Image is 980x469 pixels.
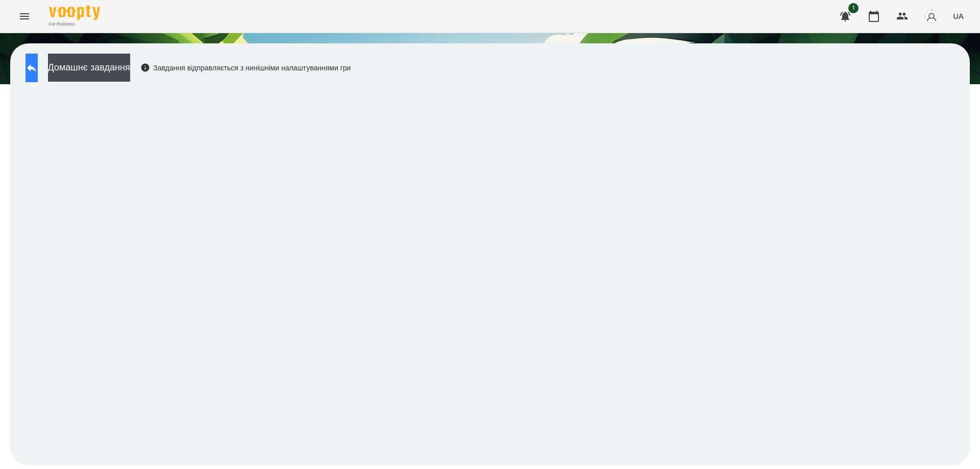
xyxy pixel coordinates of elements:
[953,11,964,21] span: UA
[12,4,37,29] button: Menu
[949,7,968,26] button: UA
[140,63,351,73] div: Завдання відправляється з нинішніми налаштуваннями гри
[49,21,100,28] span: For Business
[48,54,130,82] button: Домашнє завдання
[49,5,100,20] img: Voopty Logo
[924,9,939,23] img: avatar_s.png
[848,3,859,13] span: 1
